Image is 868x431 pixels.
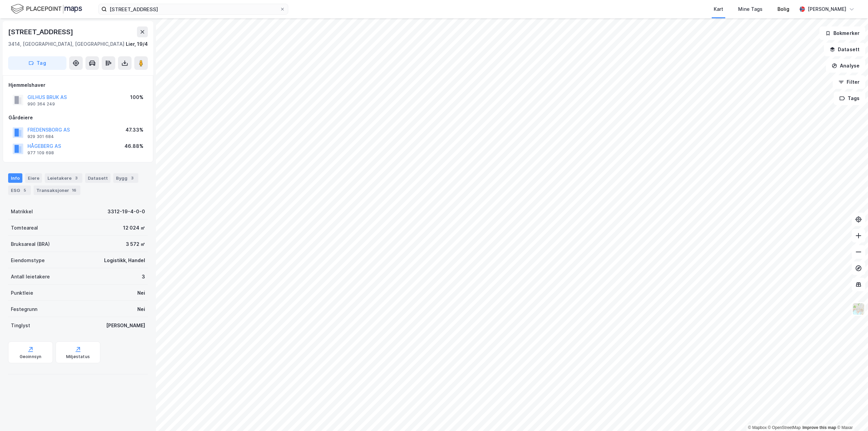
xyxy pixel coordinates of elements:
[27,134,54,139] div: 929 301 684
[71,187,78,194] div: 16
[21,187,28,194] div: 5
[768,425,801,430] a: OpenStreetMap
[123,224,145,232] div: 12 024 ㎡
[45,173,82,183] div: Leietakere
[104,256,145,265] div: Logistikk, Handel
[27,101,55,107] div: 990 364 249
[803,425,836,430] a: Improve this map
[11,289,33,297] div: Punktleie
[137,289,145,297] div: Nei
[107,4,280,14] input: Søk på adresse, matrikkel, gårdeiere, leietakere eller personer
[85,173,111,183] div: Datasett
[11,273,50,281] div: Antall leietakere
[27,150,54,156] div: 977 109 698
[8,56,66,70] button: Tag
[8,81,147,89] div: Hjemmelshaver
[25,173,42,183] div: Eiere
[8,40,124,48] div: 3414, [GEOGRAPHIC_DATA], [GEOGRAPHIC_DATA]
[124,142,143,150] div: 46.88%
[129,175,136,181] div: 3
[11,256,45,265] div: Eiendomstype
[852,302,865,315] img: Z
[834,92,865,105] button: Tags
[142,273,145,281] div: 3
[11,3,82,15] img: logo.f888ab2527a4732fd821a326f86c7f29.svg
[714,5,723,13] div: Kart
[137,305,145,313] div: Nei
[11,305,37,313] div: Festegrunn
[808,5,846,13] div: [PERSON_NAME]
[106,321,145,330] div: [PERSON_NAME]
[11,208,33,216] div: Matrikkel
[824,43,865,56] button: Datasett
[834,398,868,431] div: Kontrollprogram for chat
[11,321,30,330] div: Tinglyst
[73,175,80,181] div: 3
[66,354,90,359] div: Miljøstatus
[113,173,138,183] div: Bygg
[107,208,145,216] div: 3312-19-4-0-0
[8,185,31,195] div: ESG
[777,5,789,13] div: Bolig
[126,240,145,248] div: 3 572 ㎡
[738,5,763,13] div: Mine Tags
[130,93,143,101] div: 100%
[826,59,865,73] button: Analyse
[8,114,147,122] div: Gårdeiere
[11,224,38,232] div: Tomteareal
[8,26,75,37] div: [STREET_ADDRESS]
[34,185,80,195] div: Transaksjoner
[834,398,868,431] iframe: Chat Widget
[833,75,865,89] button: Filter
[8,173,22,183] div: Info
[125,126,143,134] div: 47.33%
[11,240,50,248] div: Bruksareal (BRA)
[20,354,42,359] div: Geoinnsyn
[126,40,148,48] div: Lier, 19/4
[748,425,767,430] a: Mapbox
[820,26,865,40] button: Bokmerker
